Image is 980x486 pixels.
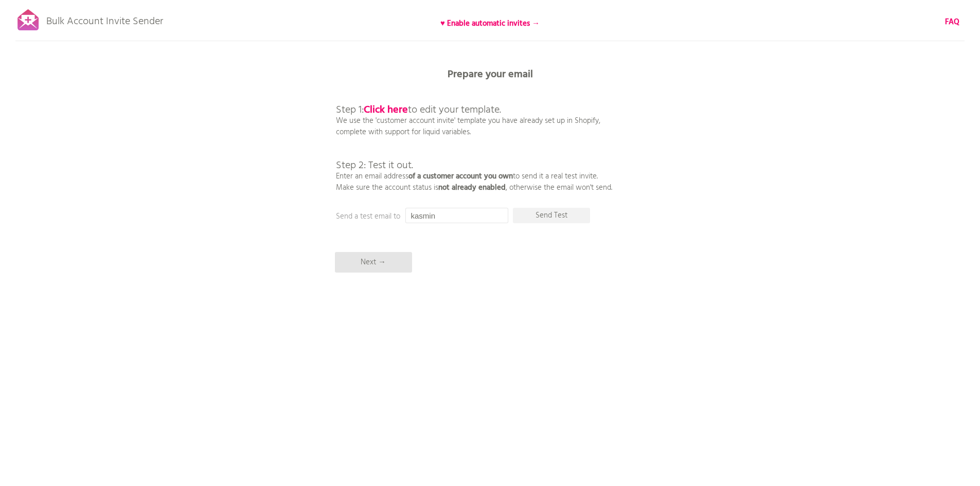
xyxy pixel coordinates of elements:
[438,182,506,194] b: not already enabled
[46,6,163,32] p: Bulk Account Invite Sender
[945,16,959,28] b: FAQ
[335,252,412,273] p: Next →
[336,82,612,193] p: We use the 'customer account invite' template you have already set up in Shopify, complete with s...
[440,17,540,30] b: ♥ Enable automatic invites →
[336,211,542,222] p: Send a test email to
[448,66,533,83] b: Prepare your email
[364,102,408,118] a: Click here
[336,157,413,174] span: Step 2: Test it out.
[336,102,501,118] span: Step 1: to edit your template.
[945,16,959,28] a: FAQ
[408,170,513,183] b: of a customer account you own
[513,208,590,223] p: Send Test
